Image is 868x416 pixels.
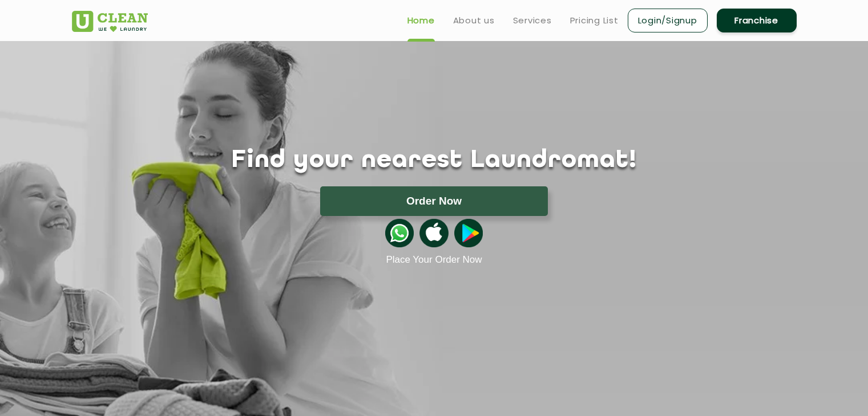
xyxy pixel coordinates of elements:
a: Home [407,14,435,27]
img: UClean Laundry and Dry Cleaning [72,11,148,32]
a: Franchise [717,9,797,32]
a: Place Your Order Now [386,254,482,266]
h1: Find your nearest Laundromat! [63,146,805,175]
a: Services [513,14,552,27]
img: whatsappicon.png [385,219,414,247]
a: Pricing List [570,14,619,27]
img: playstoreicon.png [454,219,483,247]
button: Order Now [320,186,548,216]
a: Login/Signup [628,9,708,32]
a: About us [453,14,495,27]
img: apple-icon.png [419,219,448,247]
